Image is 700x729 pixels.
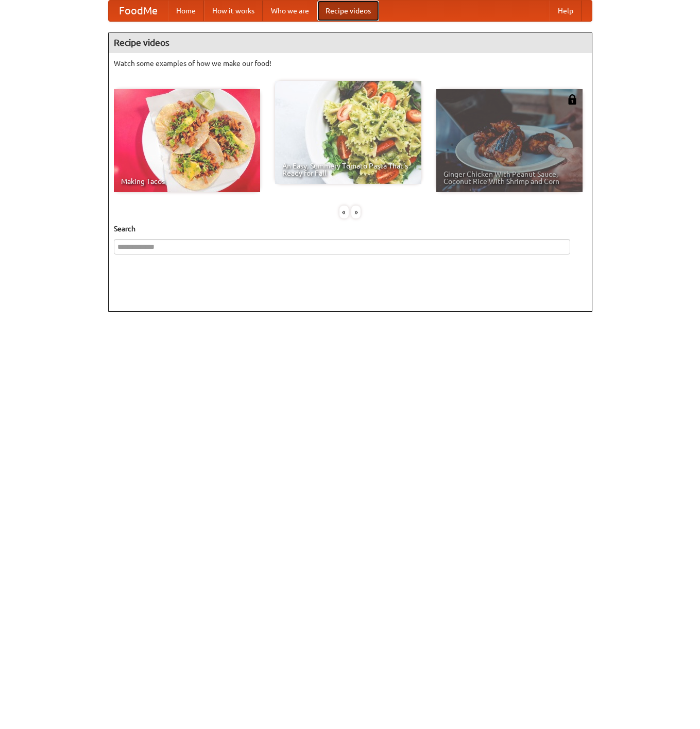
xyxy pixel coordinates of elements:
a: An Easy, Summery Tomato Pasta That's Ready for Fall [275,81,421,184]
a: Recipe videos [317,1,379,21]
div: « [339,206,349,218]
a: Help [550,1,582,21]
a: FoodMe [109,1,168,21]
img: 483408.png [567,94,577,105]
a: How it works [204,1,263,21]
a: Who we are [263,1,317,21]
div: » [351,206,361,218]
h4: Recipe videos [109,32,592,53]
span: Making Tacos [121,178,253,185]
span: An Easy, Summery Tomato Pasta That's Ready for Fall [282,162,414,177]
p: Watch some examples of how we make our food! [114,58,587,69]
h5: Search [114,224,587,234]
a: Home [168,1,204,21]
a: Making Tacos [114,89,260,192]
